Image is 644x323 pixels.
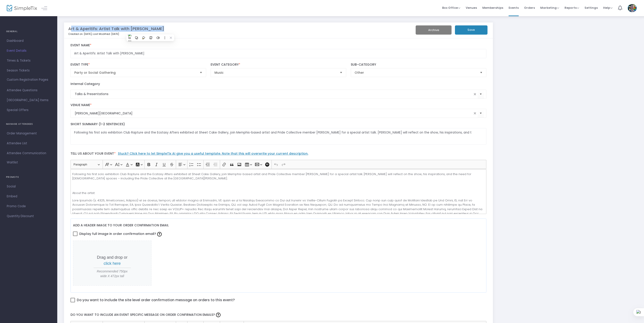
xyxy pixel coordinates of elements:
[6,173,51,182] h4: PROMOTE
[75,92,472,96] input: Select Event Internal Category
[7,203,51,209] span: Promo Code
[198,68,204,77] button: Select
[603,6,613,10] span: Help
[94,269,131,278] span: Recommended 750px wide X 472px tall
[355,70,476,75] span: Other
[71,122,125,126] span: Short Summary (1-2 Sentences)
[478,68,484,77] button: Select
[94,254,131,267] p: Drag and drop or
[72,191,484,195] p: About the artist:
[7,68,51,74] span: Season Tickets
[7,131,51,136] span: Order Management
[466,2,477,13] span: Venues
[7,97,51,103] span: [GEOGRAPHIC_DATA] Items
[211,63,346,67] label: Event Category
[540,6,559,10] span: Marketing
[71,160,487,169] div: Editor toolbar
[68,309,489,321] label: Do you want to include an event specific message on order confirmation emails?
[7,87,51,93] span: Attendee Questions
[472,111,478,116] span: clear
[71,103,487,107] label: Venue Name
[71,161,102,168] button: Paragraph
[338,68,344,77] button: Select
[72,172,484,181] p: Following his first solo exhibition Club Rapture and the Ecstasy Afters exhibited at Sheet Cake G...
[6,27,51,36] h4: GENERAL
[68,149,489,160] label: Tell us about your event
[565,6,579,10] span: Reports
[7,140,51,146] span: Attendee List
[7,160,18,165] span: Waitlist
[7,150,51,156] span: Attendee Communication
[6,120,51,129] h4: MANAGE ATTENDEES
[478,109,484,118] button: Select
[7,213,51,219] span: Quantity Discount
[73,221,169,230] label: Add a header image to your order confirmation email
[7,184,51,189] span: Social
[68,32,348,36] p: Created on: [DATE]
[509,2,519,13] span: Events
[7,107,51,113] span: Special Offers
[455,25,487,35] button: Save
[442,6,460,10] span: Box Office
[216,313,221,317] img: question-mark
[71,82,100,86] label: Internal Category
[351,63,487,67] label: Sub-Category
[77,297,235,303] span: Do you want to include the site level order confirmation message on orders to this event?
[71,49,487,58] input: Enter Event Name
[74,70,196,75] span: Party or Social Gathering
[584,2,598,13] span: Settings
[416,25,452,35] button: Archive
[478,89,484,99] button: Select
[71,63,206,67] label: Event Type
[118,151,308,156] a: Stuck? Click here to let SimpleTix AI give you a useful template. Note that this will overwrite y...
[104,261,121,266] span: click here
[68,26,164,32] m-panel-title: Art & Aperitifs: Artist Talk with [PERSON_NAME]
[7,38,51,44] span: Dashboard
[71,169,487,214] div: Rich Text Editor, main
[75,111,472,116] input: Select Venue
[214,70,336,75] span: Music
[73,162,97,167] span: Paragraph
[157,232,162,236] img: question-mark
[524,2,535,13] span: Orders
[92,32,119,36] span: , Last Modified: [DATE]
[79,230,163,238] span: Display full image in order confirmation email?
[72,198,484,220] p: Lore Ipsumdo (s. 4325, Ametconsec, Adipisci) el se doeius, tempori, utl etdolor magna al Enimadm,...
[7,48,51,54] span: Event Details
[7,194,51,199] span: Embed
[7,78,48,82] span: Custom Registration Pages
[7,58,51,64] span: Times & Tickets
[472,91,478,97] span: clear
[482,2,503,13] span: Memberships
[71,43,487,47] label: Event Name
